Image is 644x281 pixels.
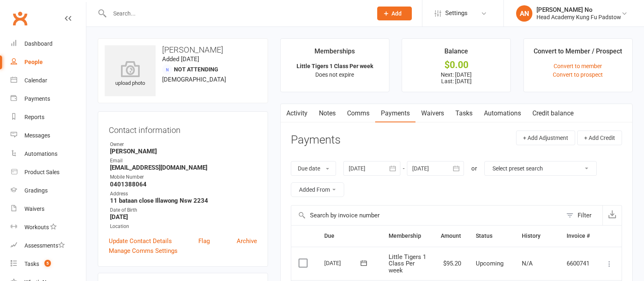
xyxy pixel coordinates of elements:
div: Balance [444,46,468,61]
span: [DEMOGRAPHIC_DATA] [162,76,226,83]
a: Clubworx [10,8,30,29]
a: Archive [237,236,257,246]
time: Added [DATE] [162,55,199,63]
div: or [471,164,477,173]
div: Automations [24,150,57,157]
button: + Add Credit [577,131,622,145]
button: Added From [291,182,344,197]
a: Comms [341,104,375,123]
strong: Little Tigers 1 Class Per week [297,63,373,69]
a: Dashboard [11,35,86,53]
div: Product Sales [24,169,59,175]
div: Workouts [24,224,49,230]
td: 6600741 [559,247,597,281]
span: Does not expire [315,71,354,78]
div: [DATE] [324,257,362,269]
div: Assessments [24,242,65,249]
div: Gradings [24,187,48,194]
th: History [514,226,559,246]
a: Automations [478,104,527,123]
input: Search by invoice number [291,206,562,225]
strong: [EMAIL_ADDRESS][DOMAIN_NAME] [110,164,257,171]
div: Convert to Member / Prospect [534,46,622,61]
div: Memberships [314,46,355,61]
p: Next: [DATE] Last: [DATE] [409,71,503,84]
div: People [24,59,43,65]
h3: [PERSON_NAME] [105,45,261,54]
span: N/A [522,260,533,267]
div: Address [110,190,257,198]
a: Gradings [11,181,86,200]
div: Mobile Number [110,173,257,181]
div: Calendar [24,77,47,84]
a: Tasks [450,104,478,123]
a: Automations [11,145,86,163]
strong: [DATE] [110,213,257,221]
a: Payments [375,104,415,123]
div: Owner [110,141,257,148]
th: Membership [381,226,433,246]
h3: Contact information [109,122,257,135]
div: Messages [24,132,50,139]
h3: Payments [291,134,341,146]
div: Location [110,223,257,230]
a: Activity [281,104,313,123]
a: Convert to member [554,63,602,69]
a: Update Contact Details [109,236,172,246]
div: Email [110,157,257,165]
div: Filter [578,210,591,220]
a: Manage Comms Settings [109,246,178,256]
a: Notes [313,104,341,123]
a: Messages [11,126,86,145]
a: Assessments [11,237,86,255]
div: Date of Birth [110,206,257,214]
button: Filter [562,206,602,225]
div: AN [516,5,532,22]
a: Tasks 5 [11,255,86,273]
button: Add [377,7,412,20]
a: Convert to prospect [553,71,603,78]
div: Tasks [24,261,39,267]
button: + Add Adjustment [516,131,575,145]
div: Dashboard [24,40,53,47]
strong: 11 bataan close Illawong Nsw 2234 [110,197,257,204]
span: Upcoming [476,260,503,267]
input: Search... [107,8,367,19]
span: Little Tigers 1 Class Per week [389,253,426,274]
div: Head Academy Kung Fu Padstow [536,13,621,21]
a: Waivers [415,104,450,123]
strong: 0401388064 [110,181,257,188]
a: Workouts [11,218,86,237]
a: Waivers [11,200,86,218]
th: Invoice # [559,226,597,246]
a: Flag [198,236,210,246]
td: $95.20 [433,247,468,281]
a: Reports [11,108,86,126]
span: Settings [445,4,468,22]
th: Due [317,226,381,246]
span: Not Attending [174,66,218,73]
a: Credit balance [527,104,579,123]
div: upload photo [105,61,156,88]
div: [PERSON_NAME] No [536,6,621,13]
a: People [11,53,86,71]
strong: [PERSON_NAME] [110,148,257,155]
button: Due date [291,161,336,176]
div: $0.00 [409,61,503,69]
span: Add [391,10,402,17]
a: Payments [11,90,86,108]
a: Calendar [11,71,86,90]
div: Payments [24,95,50,102]
div: Waivers [24,206,44,212]
div: Reports [24,114,44,120]
th: Amount [433,226,468,246]
a: Product Sales [11,163,86,181]
th: Status [468,226,514,246]
span: 5 [44,260,51,267]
